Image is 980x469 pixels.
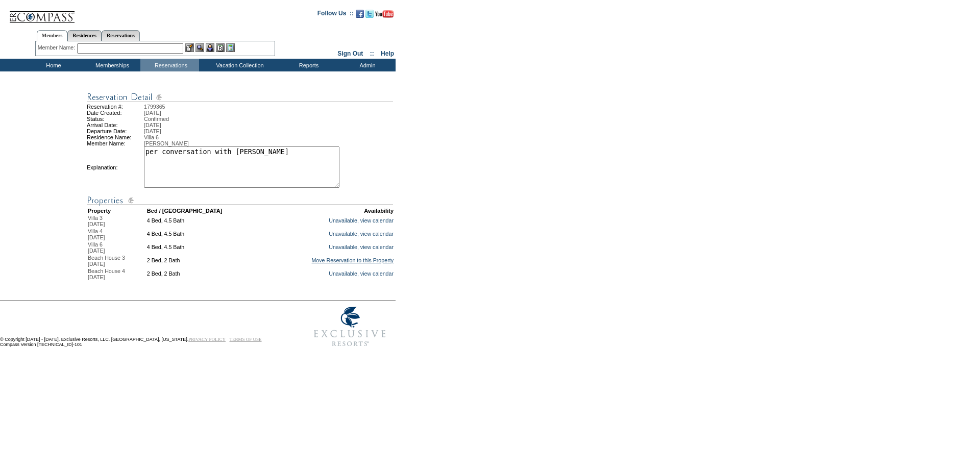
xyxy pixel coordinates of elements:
td: 4 Bed, 4.5 Bath [147,228,264,240]
td: Follow Us :: [317,9,354,21]
span: [DATE] [88,234,105,240]
a: Unavailable, view calendar [329,270,394,277]
td: 2 Bed, 2 Bath [147,255,264,267]
a: Move Reservation to this Property [311,257,394,263]
img: b_calculator.gif [226,43,235,52]
img: View [195,43,204,52]
span: [DATE] [144,122,161,128]
span: [DATE] [88,261,105,267]
div: Beach House 4 [88,268,146,274]
a: Residences [67,30,102,41]
td: 4 Bed, 4.5 Bath [147,241,264,254]
a: Follow us on Twitter [365,13,374,19]
a: PRIVACY POLICY [188,337,226,342]
a: Reservations [102,30,140,41]
td: Member Name: [87,140,144,146]
img: Become our fan on Facebook [356,10,364,18]
img: Follow us on Twitter [365,10,374,18]
td: Property [88,208,146,214]
div: Beach House 3 [88,255,146,261]
td: Home [23,59,82,71]
td: Date Created: [87,110,144,116]
div: Villa 4 [88,228,146,234]
img: Reservation Detail [87,91,393,104]
td: Vacation Collection [199,59,278,71]
div: Villa 6 [88,241,146,248]
img: Reservations [216,43,225,52]
span: [DATE] [144,110,161,116]
td: 2 Bed, 2 Bath [147,268,264,280]
a: Unavailable, view calendar [329,231,394,237]
a: Sign Out [337,50,363,57]
td: 4 Bed, 4.5 Bath [147,215,264,227]
td: Departure Date: [87,128,144,134]
a: Become our fan on Facebook [356,13,364,19]
td: Status: [87,116,144,122]
span: Confirmed [144,116,169,122]
td: Reservations [140,59,199,71]
span: Villa 6 [144,134,159,140]
span: :: [370,50,374,57]
img: Reservation Detail [87,194,393,207]
a: Subscribe to our YouTube Channel [375,13,394,19]
div: Member Name: [38,43,77,52]
td: Memberships [82,59,140,71]
img: b_edit.gif [185,43,194,52]
td: Reservation #: [87,104,144,110]
img: Impersonate [206,43,214,52]
td: Explanation: [87,146,144,188]
a: Unavailable, view calendar [329,244,394,250]
a: TERMS OF USE [230,337,262,342]
a: Members [37,30,68,41]
td: Availability [265,208,394,214]
td: Reports [278,59,337,71]
span: [PERSON_NAME] [144,140,189,146]
a: Unavailable, view calendar [329,217,394,224]
div: Villa 3 [88,215,146,221]
img: Subscribe to our YouTube Channel [375,10,394,18]
span: [DATE] [144,128,161,134]
span: [DATE] [88,274,105,280]
td: Residence Name: [87,134,144,140]
a: Help [381,50,394,57]
span: [DATE] [88,248,105,254]
span: 1799365 [144,104,165,110]
td: Bed / [GEOGRAPHIC_DATA] [147,208,264,214]
td: Arrival Date: [87,122,144,128]
span: [DATE] [88,221,105,227]
img: Exclusive Resorts [304,301,396,352]
img: Compass Home [9,3,75,23]
td: Admin [337,59,396,71]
